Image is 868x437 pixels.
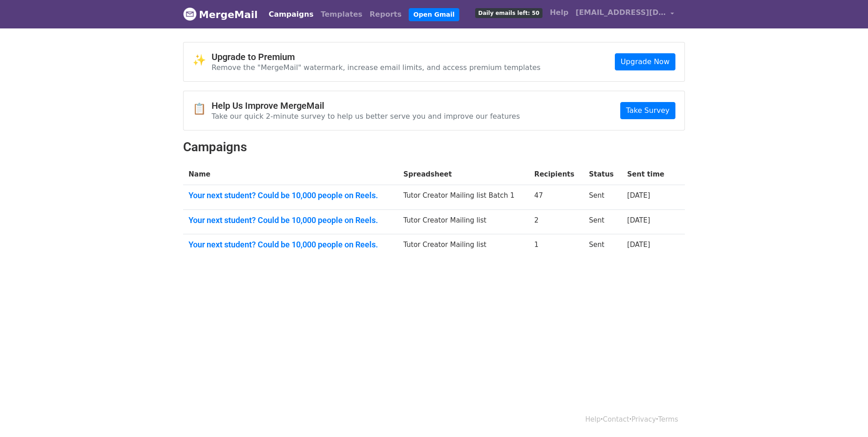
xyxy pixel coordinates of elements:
a: Your next student? Could be 10,000 people on Reels. [189,215,392,225]
h2: Campaigns [183,139,685,155]
h4: Help Us Improve MergeMail [212,100,520,111]
td: Tutor Creator Mailing list [398,209,528,234]
th: Spreadsheet [398,164,528,185]
a: Templates [317,5,366,23]
th: Name [183,164,398,185]
th: Sent time [622,164,673,185]
td: Sent [584,185,622,210]
a: Help [585,415,601,423]
a: Your next student? Could be 10,000 people on Reels. [189,240,392,250]
th: Recipients [529,164,584,185]
a: [EMAIL_ADDRESS][DOMAIN_NAME] [572,4,678,25]
a: [DATE] [627,241,650,249]
h4: Upgrade to Premium [212,51,541,62]
a: Contact [603,415,629,423]
td: 47 [529,185,584,210]
td: Tutor Creator Mailing list Batch 1 [398,185,528,210]
p: Take our quick 2-minute survey to help us better serve you and improve our features [212,112,520,121]
p: Remove the "MergeMail" watermark, increase email limits, and access premium templates [212,63,541,72]
a: Daily emails left: 50 [472,4,546,22]
span: ✨ [193,54,212,67]
td: 1 [529,234,584,259]
a: Take Survey [620,102,675,119]
td: Sent [584,234,622,259]
td: Sent [584,209,622,234]
a: MergeMail [183,5,258,24]
a: Upgrade Now [615,53,675,70]
img: MergeMail logo [183,7,197,21]
a: Open Gmail [409,8,459,21]
a: Campaigns [265,5,317,23]
a: Reports [366,5,406,23]
td: Tutor Creator Mailing list [398,234,528,259]
a: Privacy [632,415,656,423]
a: Terms [658,415,678,423]
a: [DATE] [627,191,650,200]
span: [EMAIL_ADDRESS][DOMAIN_NAME] [576,7,666,18]
a: [DATE] [627,216,650,224]
span: Daily emails left: 50 [475,8,542,18]
td: 2 [529,209,584,234]
th: Status [584,164,622,185]
a: Your next student? Could be 10,000 people on Reels. [189,191,392,200]
a: Help [546,4,572,22]
span: 📋 [193,102,212,116]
